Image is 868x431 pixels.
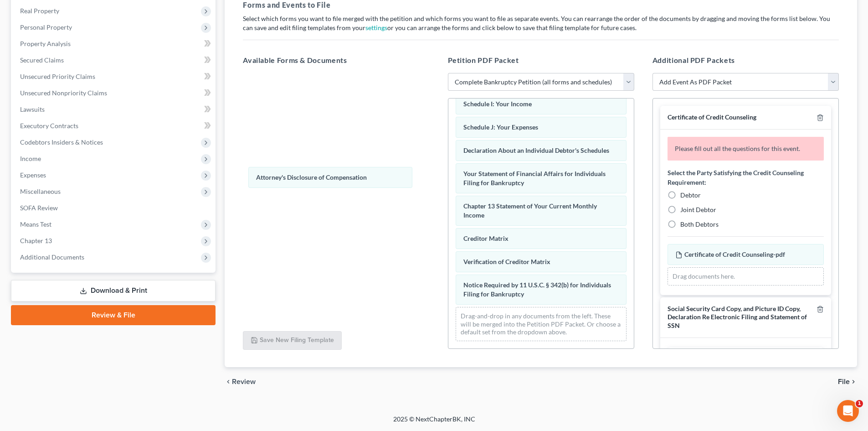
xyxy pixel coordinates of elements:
[243,55,429,66] h5: Available Forms & Documents
[463,170,606,187] span: Your Statement of Financial Affairs for Individuals Filing for Bankruptcy
[20,7,59,15] span: Real Property
[837,400,859,422] iframe: Intercom live chat
[652,55,839,66] h5: Additional PDF Packets
[456,307,627,341] div: Drag-and-drop in any documents from the left. These will be merged into the Petition PDF Packet. ...
[20,237,52,244] span: Chapter 13
[13,85,216,101] a: Unsecured Nonpriority Claims
[20,171,46,179] span: Expenses
[365,24,387,31] a: settings
[243,331,342,350] button: Save New Filing Template
[13,200,216,216] a: SOFA Review
[13,101,216,118] a: Lawsuits
[680,220,719,228] span: Both Debtors
[463,100,532,108] span: Schedule I: Your Income
[20,253,84,261] span: Additional Documents
[463,281,611,298] span: Notice Required by 11 U.S.C. § 342(b) for Individuals Filing for Bankruptcy
[463,202,597,219] span: Chapter 13 Statement of Your Current Monthly Income
[680,191,701,199] span: Debtor
[463,123,538,131] span: Schedule J: Your Expenses
[13,118,216,134] a: Executory Contracts
[684,250,785,258] span: Certificate of Credit Counseling-pdf
[850,378,857,385] i: chevron_right
[668,305,813,330] div: Social Security Card Copy, and Picture ID Copy, Declaration Re Electronic Filing and Statement of...
[175,415,694,431] div: 2025 © NextChapterBK, INC
[20,23,72,31] span: Personal Property
[20,56,64,64] span: Secured Claims
[20,40,71,47] span: Property Analysis
[20,89,107,97] span: Unsecured Nonpriority Claims
[13,36,216,52] a: Property Analysis
[20,204,58,212] span: SOFA Review
[256,173,367,181] span: Attorney's Disclosure of Compensation
[680,206,716,213] span: Joint Debtor
[225,378,232,385] i: chevron_left
[463,258,550,265] span: Verification of Creditor Matrix
[463,234,508,242] span: Creditor Matrix
[20,187,61,195] span: Miscellaneous
[20,105,45,113] span: Lawsuits
[11,280,216,301] a: Download & Print
[675,145,800,152] span: Please fill out all the questions for this event.
[838,378,850,385] span: File
[448,56,519,64] span: Petition PDF Packet
[668,267,824,286] div: Drag documents here.
[225,378,265,385] button: chevron_left Review
[20,138,103,146] span: Codebtors Insiders & Notices
[20,155,41,162] span: Income
[856,400,863,407] span: 1
[232,378,256,385] span: Review
[243,14,839,32] p: Select which forms you want to file merged with the petition and which forms you want to file as ...
[668,113,756,121] span: Certificate of Credit Counseling
[13,52,216,68] a: Secured Claims
[20,73,95,80] span: Unsecured Priority Claims
[13,68,216,85] a: Unsecured Priority Claims
[20,122,78,130] span: Executory Contracts
[11,305,216,325] a: Review & File
[20,220,51,228] span: Means Test
[463,146,609,154] span: Declaration About an Individual Debtor's Schedules
[668,168,824,187] label: Select the Party Satisfying the Credit Counseling Requirement:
